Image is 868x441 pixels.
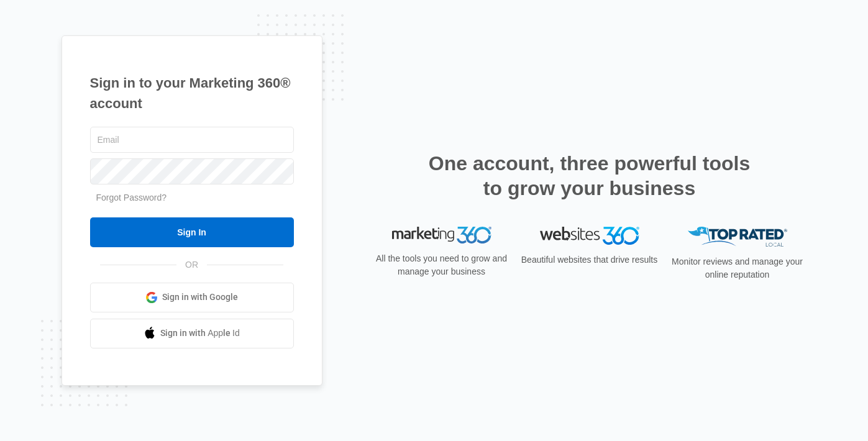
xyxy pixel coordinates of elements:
[176,258,207,271] span: OR
[520,253,659,266] p: Beautiful websites that drive results
[90,283,294,312] a: Sign in with Google
[96,193,167,202] a: Forgot Password?
[90,73,294,114] h1: Sign in to your Marketing 360® account
[160,327,240,340] span: Sign in with Apple Id
[162,291,238,304] span: Sign in with Google
[668,255,807,281] p: Monitor reviews and manage your online reputation
[90,319,294,348] a: Sign in with Apple Id
[90,217,294,247] input: Sign In
[90,127,294,153] input: Email
[425,151,754,201] h2: One account, three powerful tools to grow your business
[688,227,787,247] img: Top Rated Local
[540,227,639,245] img: Websites 360
[392,227,491,244] img: Marketing 360
[372,252,511,278] p: All the tools you need to grow and manage your business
